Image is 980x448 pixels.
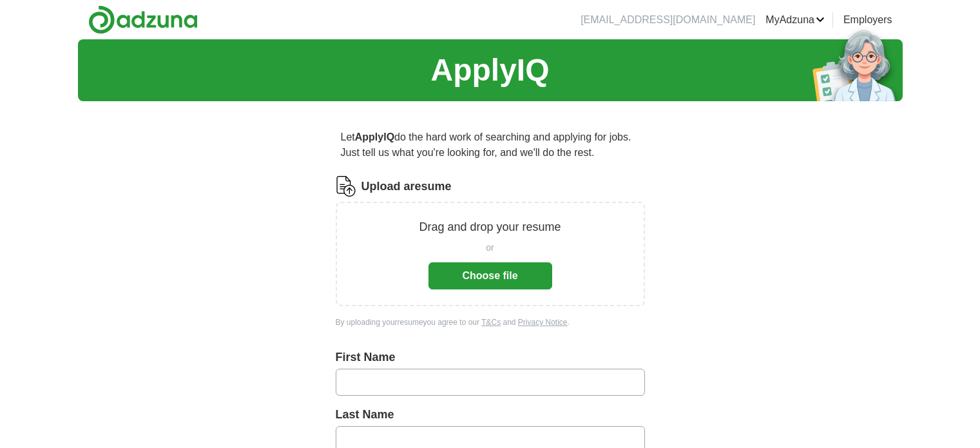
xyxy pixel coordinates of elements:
img: Adzuna logo [88,5,198,34]
button: Choose file [428,262,552,289]
p: Drag and drop your resume [419,219,561,236]
span: or [486,241,494,255]
strong: ApplyIQ [355,131,394,142]
p: Let do the hard work of searching and applying for jobs. Just tell us what you're looking for, an... [336,124,645,166]
a: Employers [843,12,892,28]
a: MyAdzuna [765,12,825,28]
img: CV Icon [336,176,356,197]
a: T&Cs [481,318,501,327]
div: By uploading your resume you agree to our and . [336,317,645,328]
label: Last Name [336,406,645,424]
a: Privacy Notice [518,318,568,327]
label: First Name [336,349,645,366]
li: [EMAIL_ADDRESS][DOMAIN_NAME] [581,12,755,28]
label: Upload a resume [361,178,452,195]
h1: ApplyIQ [430,47,549,93]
